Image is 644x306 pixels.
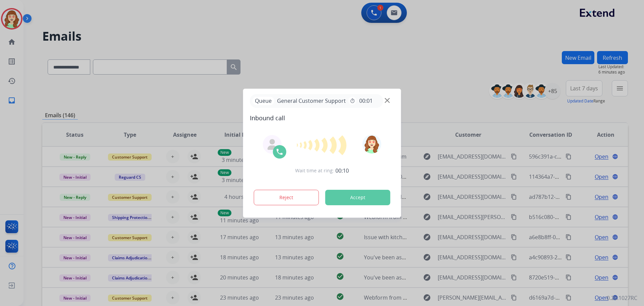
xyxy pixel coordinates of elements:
[253,97,274,105] p: Queue
[350,98,355,103] mat-icon: timer
[267,139,278,150] img: agent-avatar
[359,97,373,105] span: 00:01
[276,148,284,156] img: call-icon
[335,167,349,175] span: 00:10
[295,167,334,174] span: Wait time at ring:
[362,135,381,154] img: avatar
[385,98,390,103] img: close-button
[325,190,390,205] button: Accept
[254,190,319,205] button: Reject
[274,97,348,105] span: General Customer Support
[607,294,637,302] p: 0.20.1027RC
[250,113,394,123] span: Inbound call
